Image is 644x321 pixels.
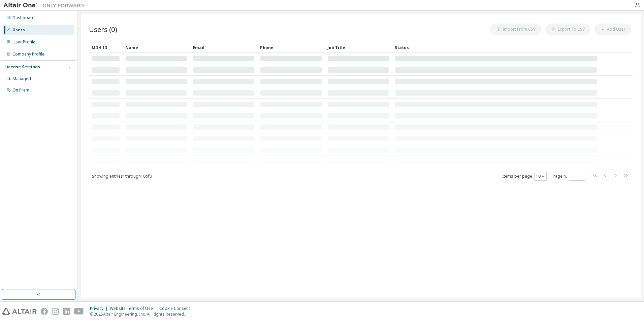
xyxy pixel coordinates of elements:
div: Privacy [90,306,110,311]
div: Company Profile [12,51,44,57]
img: linkedin.svg [63,308,70,315]
span: Users (0) [89,25,117,34]
div: Dashboard [12,15,35,21]
p: © 2025 Altair Engineering, Inc. All Rights Reserved. [90,311,194,317]
span: Items per page [502,172,547,181]
img: Altair One [3,2,88,9]
button: Import From CSV [490,24,541,35]
img: facebook.svg [41,308,48,315]
div: License Settings [4,64,40,70]
div: Job Title [327,42,389,53]
div: Email [193,42,255,53]
div: Phone [260,42,322,53]
div: Users [12,27,25,33]
button: Export To CSV [545,24,590,35]
div: Managed [12,76,31,81]
img: instagram.svg [52,308,59,315]
button: Add User [594,24,631,35]
img: altair_logo.svg [2,308,37,315]
div: User Profile [12,39,35,45]
span: Page n. [553,172,585,181]
button: 10 [536,174,545,179]
div: MDH ID [92,42,120,53]
div: Name [125,42,187,53]
img: youtube.svg [74,308,84,315]
div: Website Terms of Use [110,306,159,311]
span: Showing entries 1 through 10 of 0 [92,173,152,179]
div: Cookie Consent [159,306,194,311]
div: On Prem [12,87,29,93]
div: Status [395,42,598,53]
